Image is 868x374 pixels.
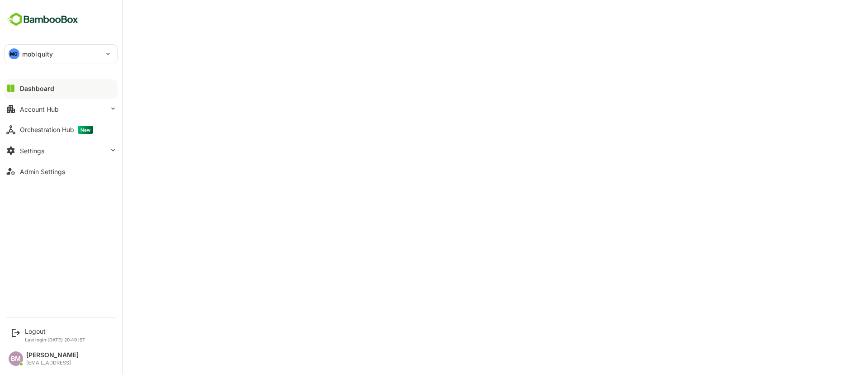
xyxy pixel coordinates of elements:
button: Settings [5,142,118,160]
button: Account Hub [5,100,118,118]
div: [PERSON_NAME] [26,351,79,359]
span: New [78,126,93,134]
img: BambooboxFullLogoMark.5f36c76dfaba33ec1ec1367b70bb1252.svg [5,11,81,28]
p: mobiquity [22,49,53,59]
div: Dashboard [20,85,54,92]
button: Admin Settings [5,162,118,180]
div: BM [9,351,23,366]
div: Admin Settings [20,168,65,175]
div: Account Hub [20,105,59,113]
button: Dashboard [5,79,118,97]
div: [EMAIL_ADDRESS] [26,360,79,366]
div: Orchestration Hub [20,126,93,134]
div: MO [9,48,19,59]
div: Logout [25,327,85,335]
button: Orchestration HubNew [5,121,118,139]
div: MOmobiquity [5,45,117,63]
div: Settings [20,147,44,155]
p: Last login: [DATE] 20:49 IST [25,337,85,342]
